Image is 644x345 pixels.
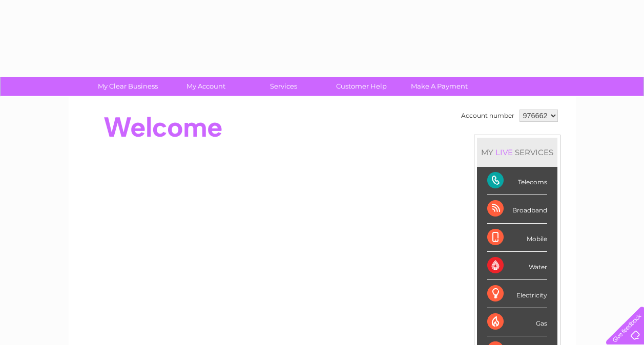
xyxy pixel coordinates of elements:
a: My Account [163,77,248,96]
div: Gas [487,308,547,336]
div: LIVE [493,147,515,157]
td: Account number [459,107,517,124]
div: Mobile [487,224,547,252]
div: Electricity [487,280,547,308]
div: Broadband [487,195,547,223]
a: My Clear Business [86,77,170,96]
a: Make A Payment [397,77,482,96]
div: Telecoms [487,167,547,195]
div: MY SERVICES [477,138,557,167]
div: Water [487,252,547,280]
a: Services [241,77,326,96]
a: Customer Help [319,77,404,96]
